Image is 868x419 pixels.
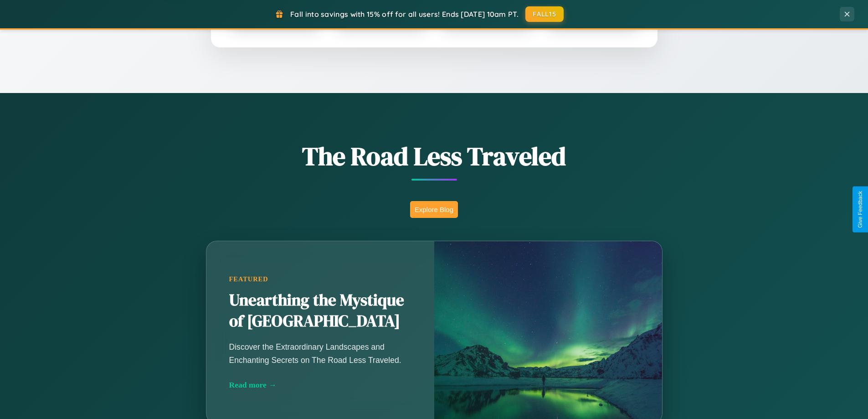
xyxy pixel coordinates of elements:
div: Featured [229,275,411,283]
p: Discover the Extraordinary Landscapes and Enchanting Secrets on The Road Less Traveled. [229,341,411,366]
button: Explore Blog [410,201,458,218]
h1: The Road Less Traveled [161,139,708,174]
button: FALL15 [525,6,564,22]
div: Give Feedback [857,191,863,228]
span: Fall into savings with 15% off for all users! Ends [DATE] 10am PT. [290,10,519,19]
h2: Unearthing the Mystique of [GEOGRAPHIC_DATA] [229,290,411,332]
div: Read more → [229,380,411,390]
